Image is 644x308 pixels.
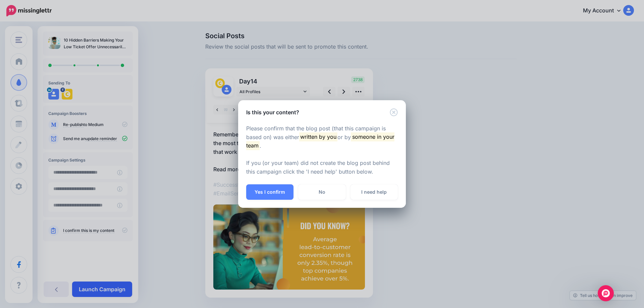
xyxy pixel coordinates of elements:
h5: Is this your content? [246,108,299,116]
mark: written by you [299,132,337,141]
button: Close [390,108,398,117]
button: Yes I confirm [246,184,293,200]
a: I need help [351,184,398,200]
mark: someone in your team [246,132,394,150]
div: Open Intercom Messenger [598,285,614,301]
p: Please confirm that the blog post (that this campaign is based on) was either or by . If you (or ... [246,124,398,177]
a: No [298,184,345,200]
